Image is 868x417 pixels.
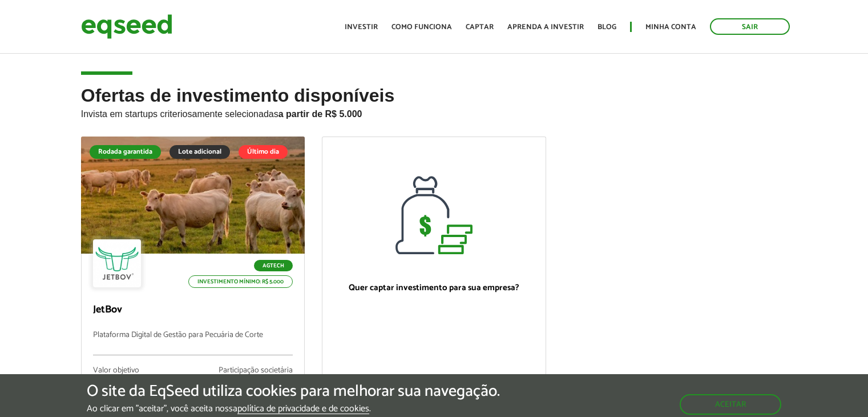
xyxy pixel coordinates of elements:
[81,106,788,119] p: Invista em startups criteriosamente selecionadas
[645,23,696,31] a: Minha conta
[345,23,378,31] a: Investir
[239,145,288,159] div: Último dia
[254,260,293,271] p: Agtech
[87,383,500,400] h5: O site da EqSeed utiliza cookies para melhorar sua navegação.
[81,86,788,137] h2: Ofertas de investimento disponíveis
[597,23,616,31] a: Blog
[507,23,584,31] a: Aprenda a investir
[391,23,452,31] a: Como funciona
[219,367,293,375] div: Participação societária
[188,275,293,288] p: Investimento mínimo: R$ 5.000
[680,394,781,415] button: Aceitar
[93,331,293,355] p: Plataforma Digital de Gestão para Pecuária de Corte
[466,23,494,31] a: Captar
[90,145,161,159] div: Rodada garantida
[334,283,534,293] p: Quer captar investimento para sua empresa?
[93,367,146,375] div: Valor objetivo
[710,18,790,35] a: Sair
[169,145,230,159] div: Lote adicional
[93,304,293,316] p: JetBov
[237,404,369,414] a: política de privacidade e de cookies
[81,11,172,42] img: EqSeed
[278,109,362,119] strong: a partir de R$ 5.000
[87,403,500,414] p: Ao clicar em "aceitar", você aceita nossa .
